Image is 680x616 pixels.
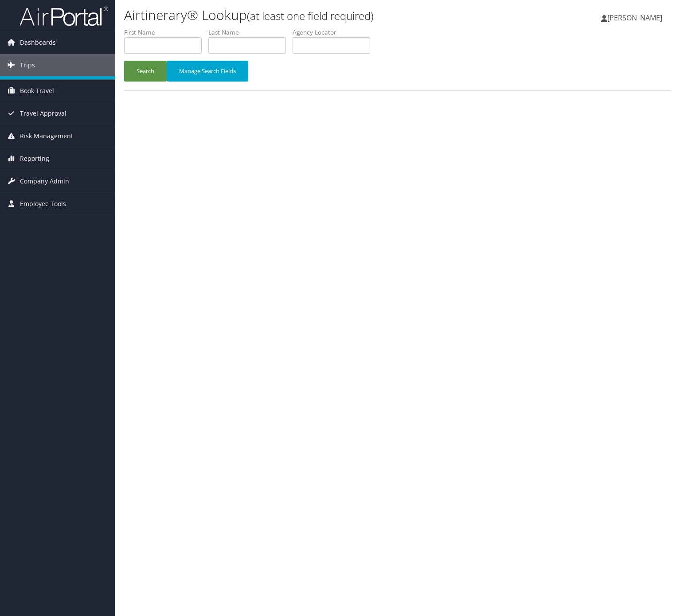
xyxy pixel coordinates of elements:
[20,102,66,125] span: Travel Approval
[208,28,293,37] label: Last Name
[20,80,54,102] span: Book Travel
[20,31,56,54] span: Dashboards
[247,8,374,23] small: (at least one field required)
[293,28,377,37] label: Agency Locator
[124,6,489,24] h1: Airtinerary® Lookup
[20,6,108,27] img: airportal-logo.png
[20,125,73,147] span: Risk Management
[20,193,66,215] span: Employee Tools
[167,61,248,82] button: Manage Search Fields
[20,54,35,76] span: Trips
[124,61,167,82] button: Search
[20,148,49,170] span: Reporting
[601,4,671,31] a: [PERSON_NAME]
[607,13,662,23] span: [PERSON_NAME]
[124,28,208,37] label: First Name
[20,170,69,192] span: Company Admin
